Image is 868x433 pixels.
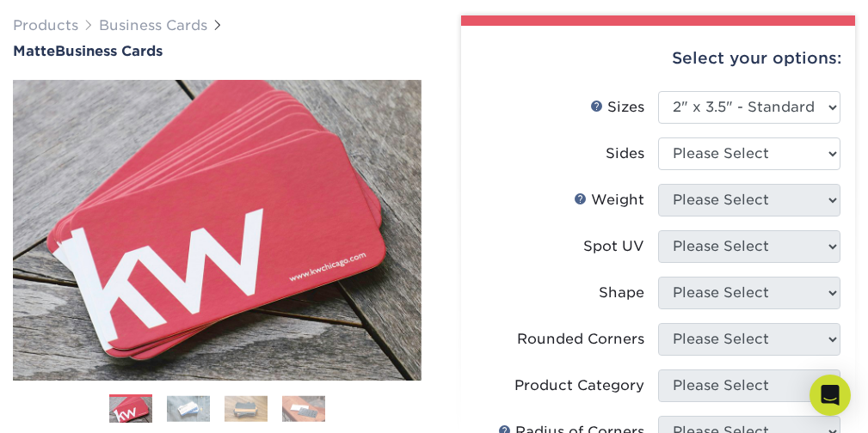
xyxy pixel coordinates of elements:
[167,395,210,422] img: Business Cards 02
[574,190,644,210] div: Weight
[606,143,644,164] div: Sides
[13,43,422,59] a: MatteBusiness Cards
[590,97,644,118] div: Sizes
[599,283,644,303] div: Shape
[583,236,644,257] div: Spot UV
[514,375,644,396] div: Product Category
[810,375,851,416] div: Open Intercom Messenger
[517,329,644,350] div: Rounded Corners
[99,17,207,34] a: Business Cards
[109,388,152,431] img: Business Cards 01
[13,43,422,59] h1: Business Cards
[13,17,78,34] a: Products
[13,43,55,59] span: Matte
[475,26,842,91] div: Select your options:
[282,395,325,422] img: Business Cards 04
[225,395,268,422] img: Business Cards 03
